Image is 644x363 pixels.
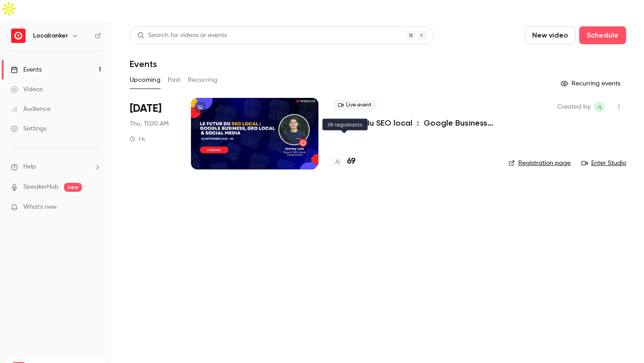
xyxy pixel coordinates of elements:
[33,31,68,40] h6: Localranker
[11,105,51,114] div: Audience
[11,65,42,74] div: Events
[168,73,181,87] button: Past
[137,31,227,40] div: Search for videos or events
[557,76,626,91] button: Recurring events
[23,182,59,192] a: SpeakerHub
[333,100,377,110] span: Live event
[525,26,576,44] button: New video
[130,59,157,69] h1: Events
[333,156,356,168] a: 69
[557,101,590,112] span: Created by
[11,124,47,133] div: Settings
[333,118,494,128] a: Le futur du SEO local : Google Business Profile, GEO & Social media
[594,101,605,112] span: Jamey Lee
[130,98,177,169] div: Sep 25 Thu, 11:00 AM (Europe/Paris)
[581,159,626,168] a: Enter Studio
[508,159,571,168] a: Registration page
[11,85,42,94] div: Videos
[23,203,57,212] span: What's new
[579,26,626,44] button: Schedule
[11,162,101,172] li: help-dropdown-opener
[130,101,161,116] span: [DATE]
[23,162,36,172] span: Help
[11,29,25,43] img: Localranker
[597,101,602,112] span: JL
[130,73,161,87] button: Upcoming
[130,119,169,128] span: Thu, 11:00 AM
[188,73,218,87] button: Recurring
[347,156,356,168] h4: 69
[130,135,145,143] div: 1 h
[64,183,82,192] span: new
